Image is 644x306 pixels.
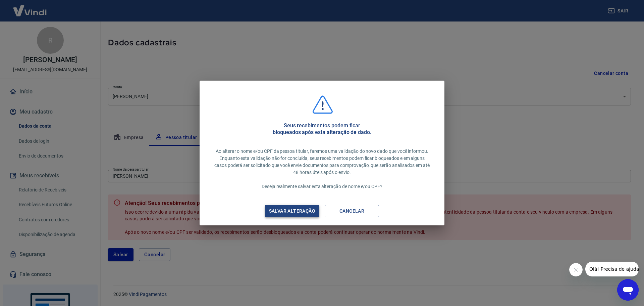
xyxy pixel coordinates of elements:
[265,205,319,217] button: Salvar alteração
[213,148,431,190] p: Ao alterar o nome e/ou CPF da pessoa titular, faremos uma validação do novo dado que você informo...
[261,207,323,215] div: Salvar alteração
[569,263,583,276] iframe: Fechar mensagem
[585,262,639,276] iframe: Mensagem da empresa
[617,279,639,301] iframe: Botão para abrir a janela de mensagens
[4,5,56,10] span: Olá! Precisa de ajuda?
[273,122,371,136] h5: Seus recebimentos podem ficar bloqueados após esta alteração de dado.
[325,205,379,217] button: Cancelar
